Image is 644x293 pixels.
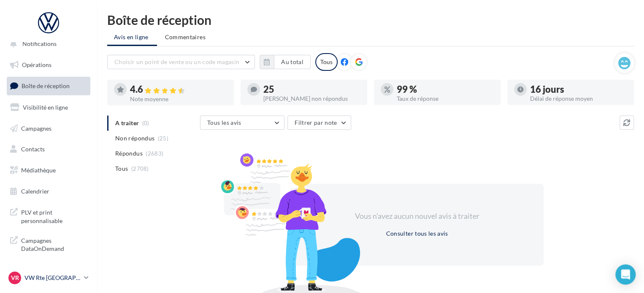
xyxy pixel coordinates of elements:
a: Visibilité en ligne [5,99,92,116]
a: VR VW Rte [GEOGRAPHIC_DATA] [7,270,90,286]
div: Taux de réponse [397,96,494,102]
span: Calendrier [21,188,49,195]
button: Au total [260,55,311,69]
div: Tous [315,53,338,71]
div: 4.6 [130,85,227,94]
div: 16 jours [530,85,627,94]
a: PLV et print personnalisable [5,203,92,228]
div: Boîte de réception [107,13,634,26]
span: Campagnes DataOnDemand [21,235,87,253]
button: Notifications [5,35,89,53]
button: Au total [274,55,311,69]
span: Tous les avis [207,119,241,126]
button: Consulter tous les avis [382,228,451,239]
a: Campagnes [5,120,92,137]
p: VW Rte [GEOGRAPHIC_DATA] [24,274,81,282]
span: Choisir un point de vente ou un code magasin [114,58,239,65]
a: Médiathèque [5,161,92,179]
span: (2708) [131,165,149,172]
span: Médiathèque [21,167,56,174]
div: Vous n'avez aucun nouvel avis à traiter [344,211,490,222]
span: Non répondus [115,134,154,142]
a: Contacts [5,140,92,158]
span: Notifications [22,40,57,47]
div: Délai de réponse moyen [530,96,627,102]
span: (2683) [146,150,163,157]
span: Campagnes [21,124,51,132]
span: Commentaires [165,33,206,41]
a: Boîte de réception [5,77,92,95]
span: Opérations [22,61,51,68]
a: Calendrier [5,183,92,200]
span: VR [11,274,19,282]
div: 99 % [397,85,494,94]
div: Open Intercom Messenger [615,264,636,285]
button: Tous les avis [200,116,284,130]
span: (25) [158,135,168,142]
span: Tous [115,164,128,173]
div: 25 [263,85,360,94]
div: Note moyenne [130,96,227,102]
a: Campagnes DataOnDemand [5,231,92,256]
span: Contacts [21,145,45,153]
span: Boîte de réception [22,82,70,89]
button: Choisir un point de vente ou un code magasin [107,55,255,69]
span: Répondus [115,149,143,158]
span: PLV et print personnalisable [21,207,87,225]
a: Opérations [5,56,92,74]
div: [PERSON_NAME] non répondus [263,96,360,102]
button: Filtrer par note [287,116,351,130]
span: Visibilité en ligne [23,104,68,111]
